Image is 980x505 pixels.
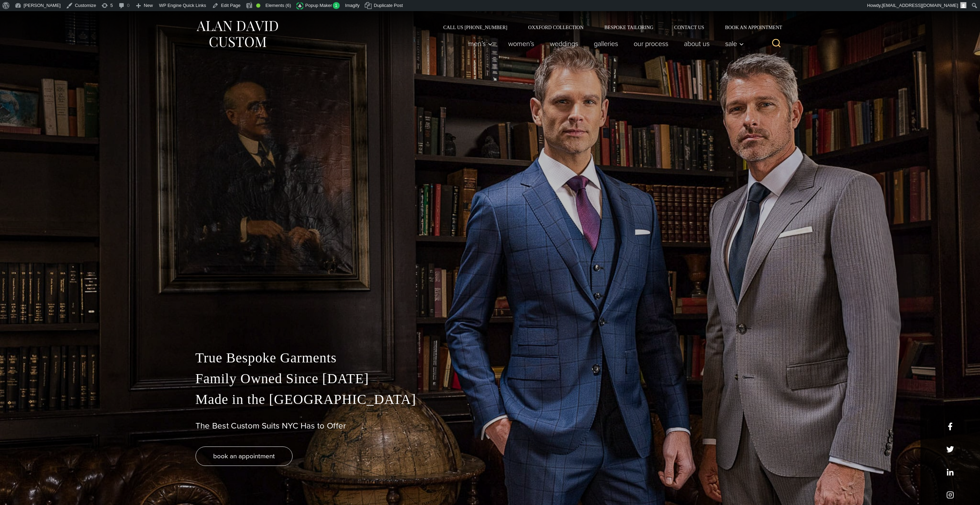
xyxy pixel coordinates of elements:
h1: The Best Custom Suits NYC Has to Offer [196,421,785,431]
nav: Secondary Navigation [433,25,785,30]
a: x/twitter [946,445,954,453]
a: Galleries [586,37,626,51]
nav: Primary Navigation [460,37,747,51]
span: Men’s [468,40,493,47]
span: 1 [333,2,340,9]
a: Bespoke Tailoring [594,25,664,30]
a: weddings [542,37,586,51]
a: instagram [946,491,954,499]
div: Good [256,3,260,8]
img: Alan David Custom [196,19,279,49]
button: View Search Form [768,35,785,52]
p: True Bespoke Garments Family Owned Since [DATE] Made in the [GEOGRAPHIC_DATA] [196,348,785,410]
a: Women’s [500,37,542,51]
a: Contact Us [664,25,715,30]
span: Sale [725,40,744,47]
a: Our Process [626,37,676,51]
a: book an appointment [196,447,293,466]
a: Oxxford Collection [518,25,594,30]
a: facebook [946,423,954,430]
a: About Us [676,37,717,51]
a: Call Us [PHONE_NUMBER] [433,25,518,30]
a: linkedin [946,468,954,476]
span: [EMAIL_ADDRESS][DOMAIN_NAME] [882,3,958,8]
a: Book an Appointment [714,25,784,30]
span: book an appointment [213,451,275,461]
